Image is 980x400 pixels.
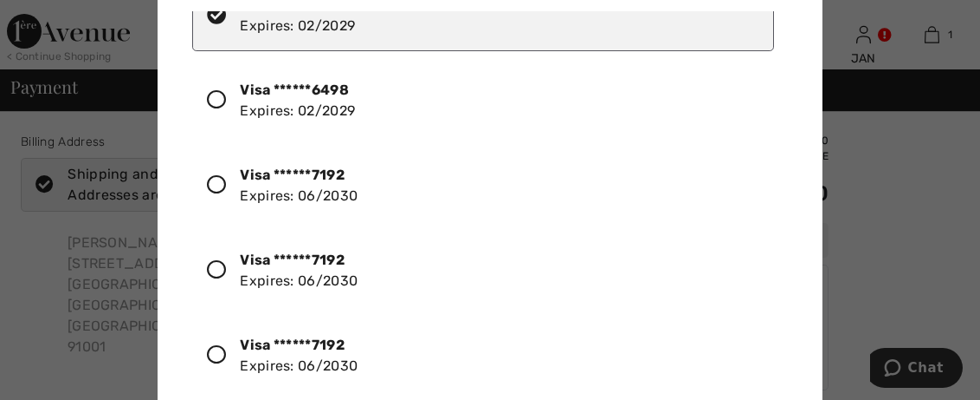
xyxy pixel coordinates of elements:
[240,335,358,377] div: Expires: 06/2030
[240,80,355,121] div: Expires: 02/2029
[38,12,74,28] span: Chat
[240,165,358,207] div: Expires: 06/2030
[240,250,358,292] div: Expires: 06/2030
